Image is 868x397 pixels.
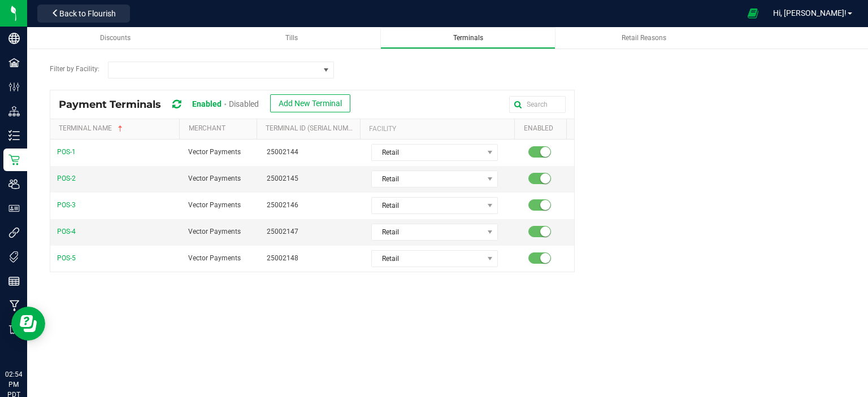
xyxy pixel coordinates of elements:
span: 25002146 [267,201,298,209]
inline-svg: Users [8,178,20,190]
inline-svg: Billing [8,324,20,335]
span: Vector Payments [188,174,241,182]
span: POS-1 [57,148,76,156]
span: POS-3 [57,201,76,209]
span: Vector Payments [188,201,241,209]
label: Filter by Facility: [50,64,99,74]
a: EnabledSortable [524,124,562,133]
inline-svg: User Roles [8,203,20,214]
inline-svg: Company [8,33,20,44]
span: POS-2 [57,174,76,182]
span: Retail [372,251,483,267]
a: Terminal ID (Serial Number)Sortable [266,124,355,133]
input: Search [509,96,566,113]
span: Tills [285,34,298,42]
span: Vector Payments [188,254,241,262]
span: Retail [372,224,483,240]
a: MerchantSortable [189,124,253,133]
span: Retail [372,145,483,160]
span: 25002148 [267,254,298,262]
span: Retail [372,171,483,187]
span: 25002145 [267,174,298,182]
div: Payment Terminals [59,94,359,115]
span: 25002147 [267,228,298,235]
span: Retail Reasons [622,34,666,42]
a: Terminal NameSortable [59,124,175,133]
inline-svg: Integrations [8,227,20,238]
span: Vector Payments [188,148,241,156]
span: Add New Terminal [279,99,342,108]
span: Hi, [PERSON_NAME]! [773,8,847,18]
button: Add New Terminal [270,94,350,112]
span: Enabled [192,99,222,108]
inline-svg: Tags [8,251,20,263]
span: 25002144 [267,148,298,156]
span: Back to Flourish [59,9,116,18]
span: Open Ecommerce Menu [740,2,766,24]
inline-svg: Facilities [8,57,20,68]
inline-svg: Reports [8,276,20,287]
inline-svg: Manufacturing [8,300,20,311]
inline-svg: Configuration [8,81,20,93]
span: Discounts [100,34,131,42]
span: Terminals [453,34,483,42]
span: Disabled [229,99,259,108]
span: Retail [372,198,483,213]
span: Vector Payments [188,228,241,235]
span: POS-5 [57,254,76,262]
inline-svg: Distribution [8,106,20,117]
span: Sortable [116,124,125,133]
inline-svg: Inventory [8,130,20,141]
th: Facility [360,119,515,139]
iframe: Resource center [11,307,45,341]
button: Back to Flourish [37,5,130,23]
span: POS-4 [57,228,76,235]
inline-svg: Retail [8,154,20,165]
